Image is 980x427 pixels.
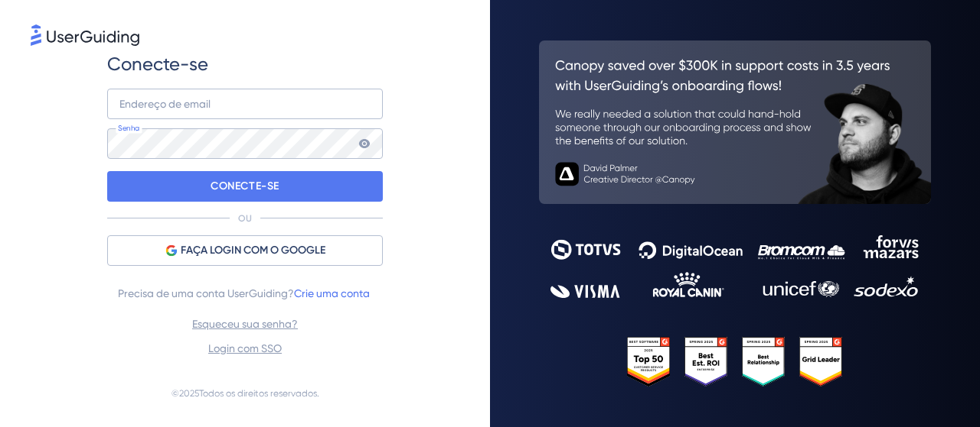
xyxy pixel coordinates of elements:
[550,235,919,298] img: 9302ce2ac39453076f5bc0f2f2ca889b.svg
[539,40,931,204] img: 26c0aa7c25a843aed4baddd2b5e0fa68.svg
[294,287,370,299] font: Crie uma conta
[171,388,179,399] font: ©
[211,180,279,192] font: CONECTE-SE
[181,244,325,257] font: FAÇA LOGIN COM O GOOGLE
[107,89,383,119] input: exemplo@empresa.com
[627,337,843,386] img: 25303e33045975176eb484905ab012ff.svg
[31,24,139,46] img: 8faab4ba6bc7696a72372aa768b0286c.svg
[199,388,319,399] font: Todos os direitos reservados.
[208,342,282,354] font: Login com SSO
[107,53,208,75] font: Conecte-se
[118,287,294,299] font: Precisa de uma conta UserGuiding?
[192,318,298,330] font: Esqueceu sua senha?
[179,388,199,399] font: 2025
[238,213,252,224] font: OU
